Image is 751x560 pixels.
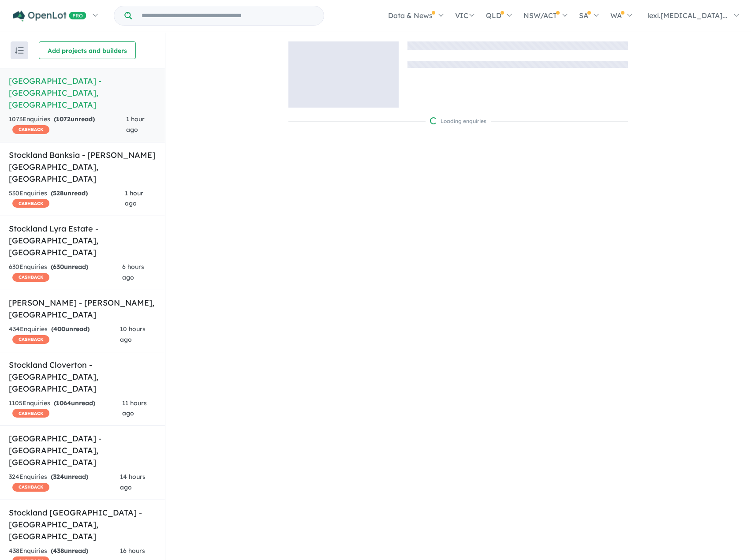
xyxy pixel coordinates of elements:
span: CASHBACK [12,199,49,208]
span: CASHBACK [12,335,49,344]
img: sort.svg [15,47,24,54]
h5: Stockland [GEOGRAPHIC_DATA] - [GEOGRAPHIC_DATA] , [GEOGRAPHIC_DATA] [9,507,156,542]
span: 11 hours ago [122,399,147,418]
div: 1073 Enquir ies [9,114,126,135]
span: 1 hour ago [126,115,145,134]
div: 434 Enquir ies [9,324,120,345]
input: Try estate name, suburb, builder or developer [134,6,322,25]
strong: ( unread) [51,263,88,271]
strong: ( unread) [51,473,88,481]
span: 400 [53,325,65,333]
strong: ( unread) [51,547,88,555]
h5: [GEOGRAPHIC_DATA] - [GEOGRAPHIC_DATA] , [GEOGRAPHIC_DATA] [9,433,156,468]
span: 1 hour ago [125,189,143,208]
h5: [GEOGRAPHIC_DATA] - [GEOGRAPHIC_DATA] , [GEOGRAPHIC_DATA] [9,75,156,111]
span: lexi.[MEDICAL_DATA]... [647,11,728,20]
h5: Stockland Cloverton - [GEOGRAPHIC_DATA] , [GEOGRAPHIC_DATA] [9,359,156,395]
h5: Stockland Banksia - [PERSON_NAME][GEOGRAPHIC_DATA] , [GEOGRAPHIC_DATA] [9,149,156,185]
span: CASHBACK [12,273,49,282]
span: CASHBACK [12,409,49,418]
h5: Stockland Lyra Estate - [GEOGRAPHIC_DATA] , [GEOGRAPHIC_DATA] [9,223,156,258]
strong: ( unread) [51,325,90,333]
div: 324 Enquir ies [9,472,120,493]
div: 630 Enquir ies [9,262,122,283]
div: 1105 Enquir ies [9,398,122,419]
span: 10 hours ago [120,325,146,343]
span: CASHBACK [12,125,49,134]
span: 630 [53,263,64,271]
div: 530 Enquir ies [9,188,125,209]
span: 438 [53,547,64,555]
button: Add projects and builders [39,41,136,59]
span: CASHBACK [12,483,49,492]
strong: ( unread) [54,115,95,123]
span: 1072 [56,115,71,123]
img: Openlot PRO Logo White [13,11,86,22]
strong: ( unread) [54,399,95,407]
span: 324 [53,473,64,481]
span: 14 hours ago [120,473,146,491]
span: 528 [53,189,64,197]
span: 1064 [56,399,71,407]
strong: ( unread) [51,189,88,197]
div: Loading enquiries [430,117,486,126]
h5: [PERSON_NAME] - [PERSON_NAME] , [GEOGRAPHIC_DATA] [9,297,156,321]
span: 6 hours ago [122,263,144,281]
